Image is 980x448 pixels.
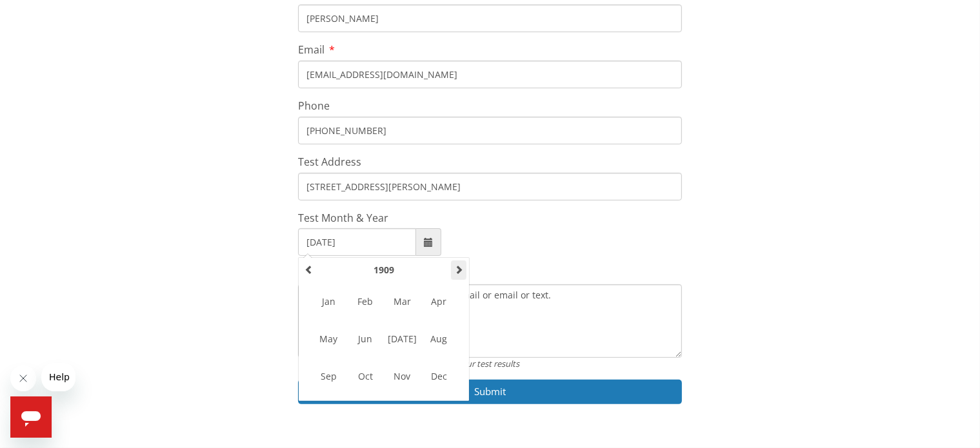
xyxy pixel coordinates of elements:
span: Next Year [454,265,463,274]
span: [DATE] [385,322,419,356]
iframe: Button to launch messaging window [10,396,52,438]
span: Phone [298,99,330,113]
span: May [311,322,346,356]
span: Test Month & Year [298,211,388,225]
span: Jan [311,284,346,319]
iframe: Close message [10,365,36,391]
span: Mar [385,284,419,319]
span: Previous Year [305,265,314,274]
span: Sep [311,359,346,394]
span: Nov [385,359,419,394]
span: Jun [348,322,383,356]
div: Provide any info that could help us locate your test results [298,358,683,369]
span: Aug [421,322,456,356]
span: Test Address [298,155,361,169]
iframe: Message from company [41,363,75,391]
span: Dec [421,359,456,394]
span: Oct [348,359,383,394]
button: Submit [298,380,683,404]
span: Apr [421,284,456,319]
span: Feb [348,284,383,319]
span: Email [298,43,325,57]
th: Select Year [317,260,451,280]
